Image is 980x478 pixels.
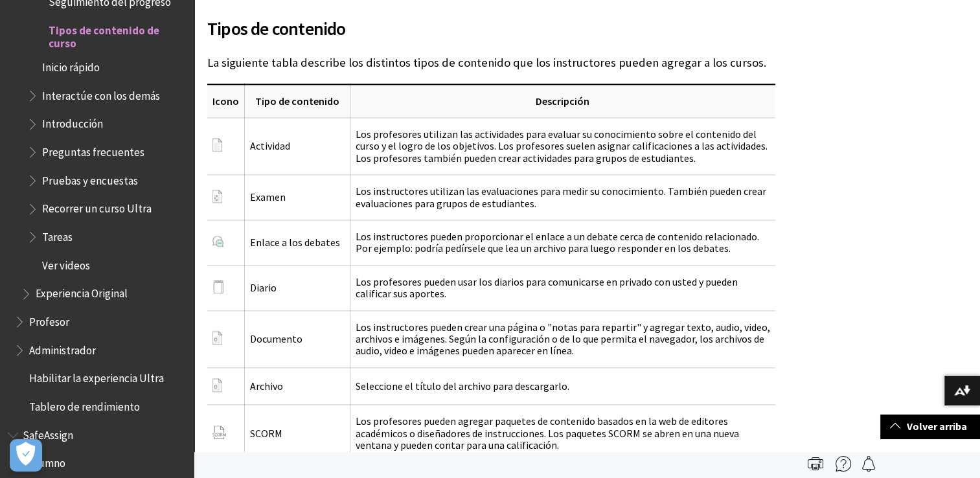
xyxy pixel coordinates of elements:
td: Los profesores pueden usar los diarios para comunicarse en privado con usted y pueden calificar s... [350,265,775,310]
p: La siguiente tabla describe los distintos tipos de contenido que los instructores pueden agregar ... [207,54,775,71]
span: Preguntas frecuentes [42,141,144,159]
span: Experiencia Original [36,283,128,301]
span: Tablero de rendimiento [29,396,140,413]
span: Ver videos [42,255,90,272]
td: Enlace a los debates [245,220,350,266]
img: Print [808,456,823,472]
button: Abrir preferencias [10,439,42,472]
td: Los instructores pueden crear una página o "notas para repartir" y agregar texto, audio, video, a... [350,310,775,367]
span: Interactúe con los demás [42,85,160,102]
td: Documento [245,310,350,367]
span: Habilitar la experiencia Ultra [29,368,164,385]
a: Volver arriba [880,415,980,438]
span: Profesor [29,311,69,328]
span: Tipos de contenido de curso [49,19,185,50]
span: SafeAssign [23,424,73,442]
span: Alumno [29,453,65,470]
span: Pruebas y encuestas [42,170,138,187]
span: Tareas [42,226,73,244]
td: Los profesores utilizan las actividades para evaluar su conocimiento sobre el contenido del curso... [350,118,775,175]
td: Actividad [245,118,350,175]
td: Seleccione el título del archivo para descargarlo. [350,367,775,404]
td: Archivo [245,367,350,404]
th: Icono [207,84,245,118]
td: Examen [245,175,350,220]
span: Introducción [42,113,103,131]
img: Follow this page [861,456,876,472]
td: Los instructores utilizan las evaluaciones para medir su conocimiento. También pueden crear evalu... [350,175,775,220]
th: Descripción [350,84,775,118]
span: Inicio rápido [42,56,100,74]
td: Diario [245,265,350,310]
th: Tipo de contenido [245,84,350,118]
td: Los profesores pueden agregar paquetes de contenido basados en la web de editores académicos o di... [350,405,775,462]
img: More help [836,456,851,472]
td: SCORM [245,405,350,462]
span: Administrador [29,339,96,357]
span: Recorrer un curso Ultra [42,198,152,216]
td: Los instructores pueden proporcionar el enlace a un debate cerca de contenido relacionado. Por ej... [350,220,775,266]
